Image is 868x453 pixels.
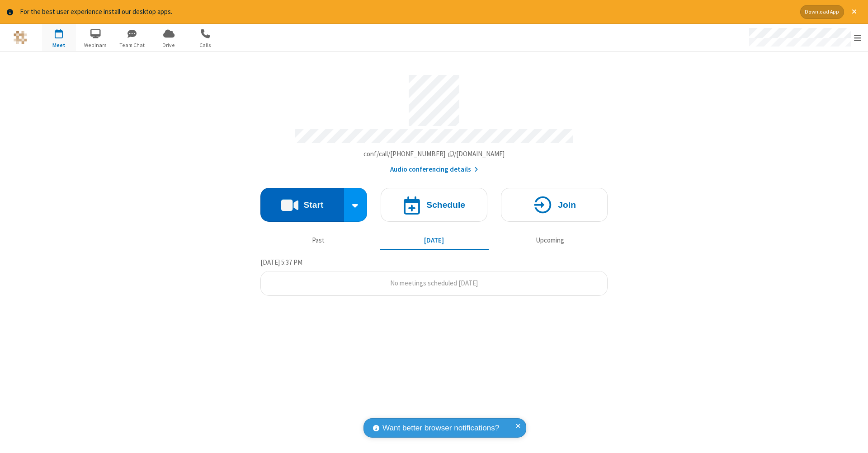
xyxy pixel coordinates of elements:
button: Logo [3,24,37,51]
img: QA Selenium DO NOT DELETE OR CHANGE [14,31,27,44]
span: [DATE] 5:37 PM [260,258,302,266]
span: Calls [189,41,222,49]
button: Audio conferencing details [390,164,478,175]
span: Webinars [79,41,113,49]
button: Copy my meeting room linkCopy my meeting room link [363,149,505,159]
button: Start [260,188,344,222]
h4: Start [303,201,323,209]
div: Open menu [741,24,868,51]
span: Team Chat [115,41,149,49]
button: Join [501,188,608,222]
section: Account details [260,68,608,174]
h4: Schedule [426,201,465,209]
button: Download App [800,5,844,19]
div: For the best user experience install our desktop apps. [20,7,793,17]
button: Upcoming [495,232,604,249]
div: Start conference options [344,188,368,222]
span: Want better browser notifications? [382,422,499,434]
button: Close alert [847,5,861,19]
section: Today's Meetings [260,257,608,296]
span: Meet [42,41,76,49]
button: Schedule [381,188,487,222]
h4: Join [558,201,576,209]
span: Drive [152,41,186,49]
button: [DATE] [380,232,489,249]
span: No meetings scheduled [DATE] [390,279,478,287]
span: Copy my meeting room link [363,149,505,158]
button: Past [264,232,373,249]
